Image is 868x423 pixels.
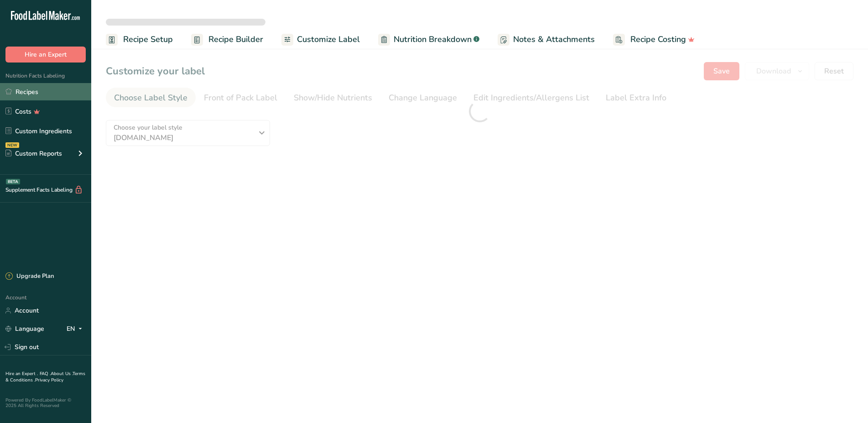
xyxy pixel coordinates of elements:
div: Upgrade Plan [5,272,54,281]
a: Hire an Expert . [5,371,38,377]
a: FAQ . [40,371,51,377]
span: Customize Label [297,33,360,46]
div: Powered By FoodLabelMaker © 2025 All Rights Reserved [5,397,86,408]
a: Terms & Conditions . [5,371,85,383]
a: Language [5,321,44,337]
span: Notes & Attachments [513,33,595,46]
span: Recipe Setup [123,33,173,46]
a: Nutrition Breakdown [378,29,479,50]
a: About Us . [51,371,73,377]
a: Privacy Policy [35,377,63,383]
div: Custom Reports [5,149,62,158]
div: BETA [6,179,20,184]
a: Customize Label [281,29,360,50]
span: Recipe Builder [208,33,263,46]
a: Recipe Builder [191,29,263,50]
span: Nutrition Breakdown [394,33,472,46]
button: Hire an Expert [5,47,86,63]
div: NEW [5,142,19,148]
a: Notes & Attachments [498,29,595,50]
a: Recipe Costing [613,29,695,50]
div: EN [67,324,86,334]
a: Recipe Setup [106,29,173,50]
span: Recipe Costing [630,33,686,46]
